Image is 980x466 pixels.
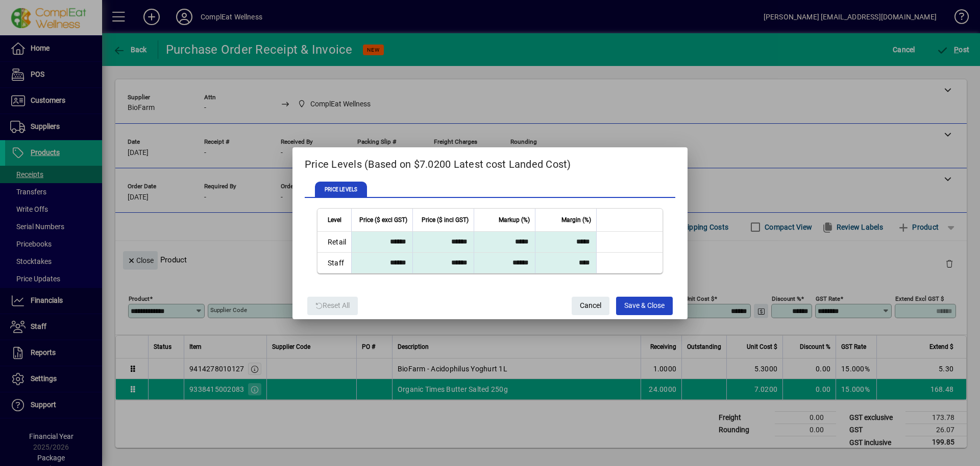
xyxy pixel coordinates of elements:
span: Margin (%) [561,214,591,226]
button: Save & Close [616,297,673,315]
h2: Price Levels (Based on $7.0200 Latest cost Landed Cost) [292,147,688,177]
span: Save & Close [624,297,665,314]
span: Cancel [580,297,601,314]
span: Level [328,214,341,226]
td: Retail [317,232,352,253]
button: Cancel [572,297,609,315]
span: Markup (%) [499,214,530,226]
td: Staff [317,253,352,273]
span: Price ($ incl GST) [422,214,469,226]
span: PRICE LEVELS [315,182,367,198]
span: Price ($ excl GST) [359,214,407,226]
